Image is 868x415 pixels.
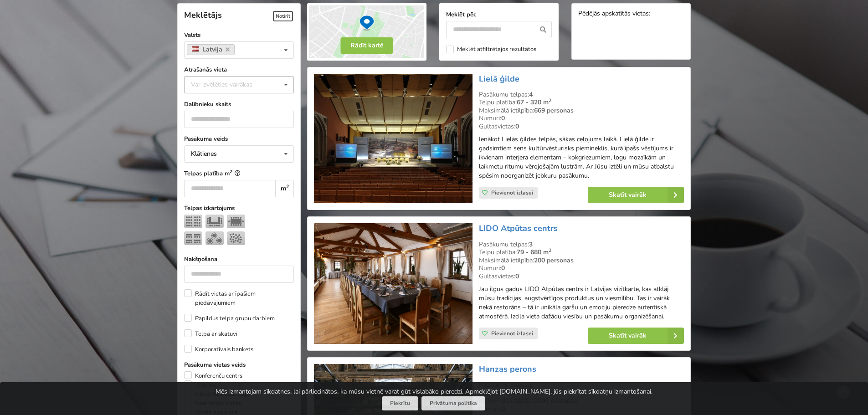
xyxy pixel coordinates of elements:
div: Pēdējās apskatītās vietas: [578,10,684,19]
label: Viesnīca [184,380,217,389]
div: Telpu platība: [479,248,684,256]
img: Konferenču centrs | Rīga | Lielā ģilde [314,74,472,204]
strong: 3 [529,240,533,249]
div: Pasākumu telpas: [479,241,684,249]
span: Notīrīt [273,11,293,21]
strong: 0 [515,272,519,281]
span: Pievienot izlasei [491,189,533,196]
strong: 669 personas [534,106,574,115]
div: Pasākumu telpas: [479,381,684,389]
label: Papildus telpa grupu darbiem [184,314,275,323]
img: Restorāns, bārs | Rīga | LIDO Atpūtas centrs [314,223,472,344]
img: Teātris [184,215,202,228]
img: Pieņemšana [227,231,245,245]
div: Gultasvietas: [479,123,684,131]
strong: 3 [529,380,533,389]
div: Numuri: [479,264,684,272]
div: Klātienes [191,151,217,157]
p: Jau ilgus gadus LIDO Atpūtas centrs ir Latvijas vizītkarte, kas atklāj mūsu tradīcijas, augstvērt... [479,285,684,321]
div: Maksimālā ietilpība: [479,107,684,115]
div: Pasākumu telpas: [479,91,684,99]
a: Skatīt vairāk [588,187,684,203]
label: Korporatīvais bankets [184,345,253,354]
div: Telpu platība: [479,98,684,107]
sup: 2 [230,169,232,174]
div: Maksimālā ietilpība: [479,256,684,265]
label: Atrašanās vieta [184,65,294,74]
label: Telpas platība m [184,169,294,178]
label: Telpas izkārtojums [184,204,294,213]
label: Pasākuma vietas veids [184,360,294,369]
label: Meklēt pēc [446,10,552,19]
a: Hanzas perons [479,364,536,374]
a: Lielā ģilde [479,73,519,84]
span: Pievienot izlasei [491,330,533,337]
label: Telpa ar skatuvi [184,329,237,338]
span: Meklētājs [184,10,222,20]
button: Piekrītu [382,396,418,410]
sup: 2 [286,183,289,190]
button: Rādīt kartē [341,37,393,54]
strong: 0 [501,114,505,123]
label: Konferenču centrs [184,371,242,380]
label: Meklēt atfiltrētajos rezultātos [446,46,536,53]
a: LIDO Atpūtas centrs [479,223,558,234]
div: m [275,180,294,197]
img: Rādīt kartē [307,3,426,61]
a: Skatīt vairāk [588,328,684,344]
div: Var izvēlēties vairākas [189,79,273,90]
strong: 200 personas [534,256,574,265]
img: Sapulce [227,215,245,228]
p: Ienākot Lielās ģildes telpās, sākas ceļojums laikā. Lielā ģilde ir gadsimtiem sens kultūrvēsturis... [479,135,684,180]
label: Valsts [184,31,294,40]
img: Klase [184,231,202,245]
strong: 0 [515,122,519,131]
a: Latvija [187,44,235,55]
sup: 2 [549,97,551,104]
strong: 67 - 320 m [517,98,551,107]
div: Numuri: [479,114,684,123]
a: Privātuma politika [421,396,485,410]
strong: 79 - 680 m [517,248,551,256]
sup: 2 [549,247,551,254]
img: U-Veids [205,215,224,228]
strong: 4 [529,90,533,99]
img: Bankets [205,231,224,245]
label: Dalībnieku skaits [184,100,294,109]
strong: 0 [501,264,505,272]
label: Nakšņošana [184,255,294,264]
label: Rādīt vietas ar īpašiem piedāvājumiem [184,289,294,307]
label: Pasākuma veids [184,134,294,143]
div: Gultasvietas: [479,272,684,281]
